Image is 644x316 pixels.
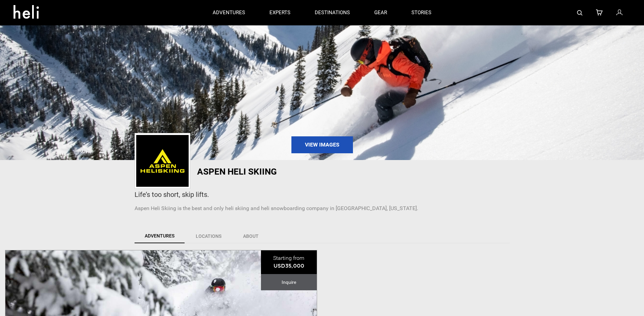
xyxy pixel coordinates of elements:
[291,136,353,153] a: View Images
[135,190,510,200] div: Life’s too short, skip lifts.
[136,135,189,187] img: 2257a0c5dbcfcbdbfdcc34499ecee035.png
[315,9,350,16] p: destinations
[185,229,232,243] a: Locations
[135,205,510,212] p: Aspen Heli Skiing is the best and only heli skiing and heli snowboarding company in [GEOGRAPHIC_D...
[213,9,245,16] p: adventures
[197,167,386,176] h1: Aspen Heli Skiing
[233,229,269,243] a: About
[269,9,290,16] p: experts
[577,10,582,16] img: search-bar-icon.svg
[135,229,185,243] a: Adventures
